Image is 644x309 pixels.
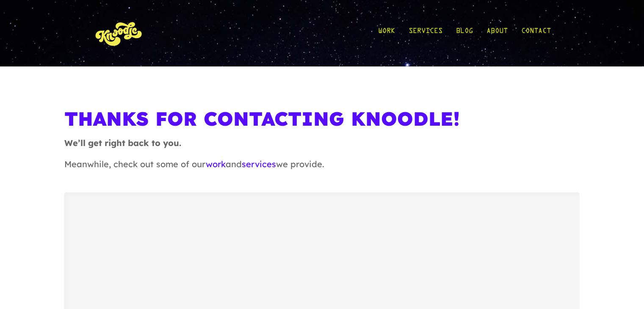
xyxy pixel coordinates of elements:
img: KnoLogo(yellow) [94,14,144,53]
h1: Thanks For Contacting Knoodle! [64,107,580,137]
a: Blog [456,14,473,53]
strong: We’ll get right back to you. [64,138,181,148]
p: Meanwhile, check out some of our and we provide. [64,158,580,179]
a: Services [409,14,442,53]
a: Work [378,14,395,53]
a: About [486,14,508,53]
a: work [206,159,226,169]
a: services [242,159,276,169]
a: Contact [521,14,551,53]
